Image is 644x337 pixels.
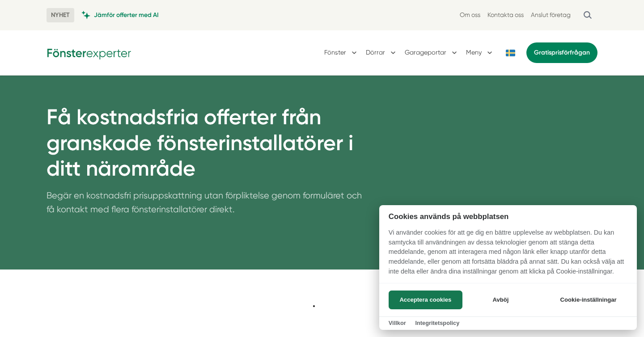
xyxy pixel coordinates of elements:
[379,228,637,282] p: Vi använder cookies för att ge dig en bättre upplevelse av webbplatsen. Du kan samtycka till anvä...
[379,212,637,221] h2: Cookies används på webbplatsen
[465,291,536,309] button: Avböj
[389,291,462,309] button: Acceptera cookies
[389,320,406,326] a: Villkor
[549,291,627,309] button: Cookie-inställningar
[415,320,459,326] a: Integritetspolicy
